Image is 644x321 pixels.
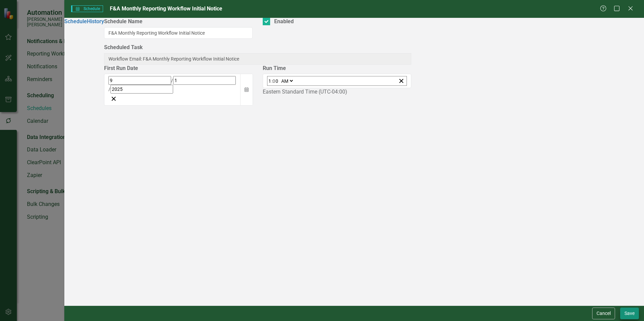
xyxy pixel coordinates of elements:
[104,18,253,26] label: Schedule Name
[171,78,173,83] span: /
[104,44,411,51] label: Scheduled Task
[263,88,411,96] div: Eastern Standard Time (UTC-04:00)
[263,65,411,72] label: Run Time
[110,5,222,12] span: F&A Monthly Reporting Workflow Initial Notice
[273,76,279,85] input: --
[64,18,87,25] a: Schedule
[620,308,639,319] button: Save
[104,65,253,72] div: First Run Date
[104,27,253,39] input: Schedule Name
[592,308,615,319] button: Cancel
[271,78,272,84] span: :
[274,18,294,26] div: Enabled
[268,76,271,85] input: --
[71,5,103,12] span: Schedule
[108,86,110,92] span: /
[87,18,104,25] a: History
